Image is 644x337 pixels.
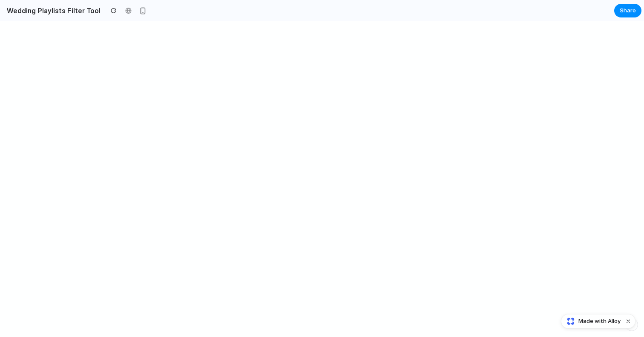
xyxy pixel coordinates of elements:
button: Dismiss watermark [623,316,633,326]
h2: Wedding Playlists Filter Tool [3,6,101,16]
span: Made with Alloy [578,317,621,325]
a: Made with Alloy [561,317,621,325]
button: Share [614,4,641,17]
span: Share [620,6,636,15]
